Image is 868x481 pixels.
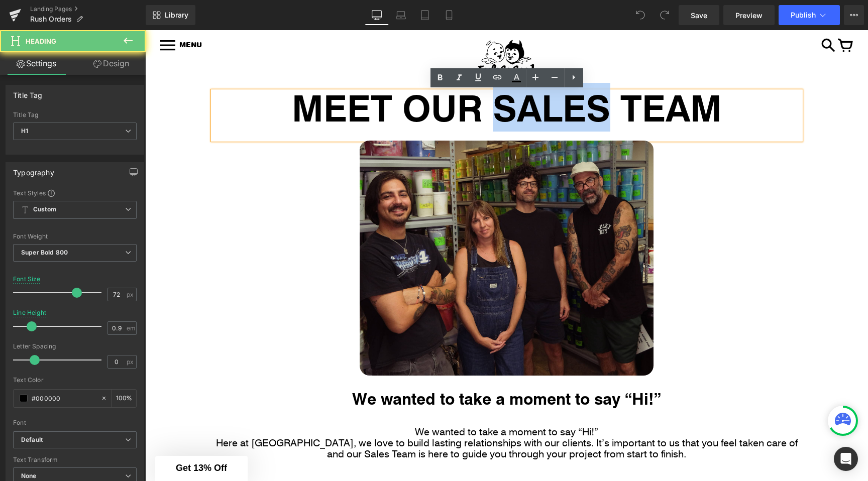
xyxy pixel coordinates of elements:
div: % [112,390,136,407]
div: Font [13,419,137,426]
div: Line Height [13,309,46,316]
a: New Library [146,5,195,25]
span: Save [691,10,707,21]
span: Publish [791,11,816,19]
span: Heading [26,37,56,45]
a: Laptop [389,5,413,25]
b: H1 [21,127,28,135]
b: None [21,472,37,479]
div: Title Tag [13,111,137,118]
div: Text Transform [13,456,137,463]
div: Text Color [13,377,137,384]
div: Font Weight [13,233,137,240]
div: Letter Spacing [13,343,137,350]
span: Rush Orders [30,15,72,23]
a: Desktop [365,5,389,25]
span: We wanted to take a moment to say “Hi!” [270,395,453,408]
a: Landing Pages [30,5,146,13]
button: Undo [630,5,650,25]
button: More [844,5,864,25]
a: Design [75,52,148,75]
a: Preview [723,5,775,25]
span: Here at [GEOGRAPHIC_DATA], we love to build lasting relationships with our clients. It’s importan... [71,406,653,430]
input: Color [32,393,96,404]
span: em [127,325,135,331]
div: Title Tag [13,85,43,99]
b: Super Bold 800 [21,249,68,256]
img: Feels So Good [330,9,393,48]
button: Redo [655,5,675,25]
div: Typography [13,163,54,177]
a: Tablet [413,5,437,25]
span: MENU [34,11,57,19]
button: Publish [779,5,840,25]
span: px [127,358,135,365]
span: Library [165,11,188,20]
a: MENU [15,11,57,20]
b: Custom [33,205,56,214]
i: Default [21,436,43,444]
a: Mobile [437,5,461,25]
span: Preview [735,10,763,21]
div: Font Size [13,276,41,283]
div: Text Styles [13,189,137,197]
h1: We wanted to take a moment to say “Hi!” [68,358,656,378]
div: Open Intercom Messenger [834,447,858,471]
h1: MEET OUR SALES TEAM [68,61,656,94]
span: px [127,291,135,298]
